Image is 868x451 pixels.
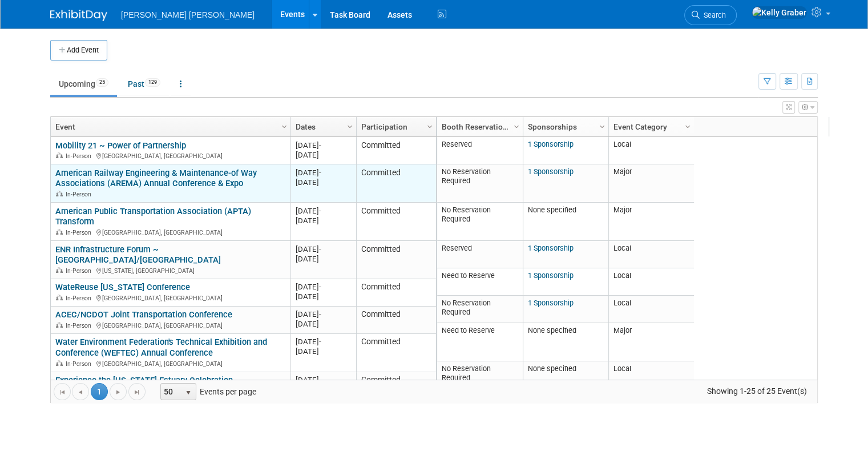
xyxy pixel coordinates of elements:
div: [DATE] [296,254,351,264]
span: - [319,141,321,150]
div: [DATE] [296,168,351,178]
span: In-Person [66,152,95,160]
span: 1 [91,383,108,400]
a: Column Settings [682,117,695,134]
div: [DATE] [296,282,351,292]
div: [DATE] [296,150,351,160]
td: Committed [356,372,436,400]
td: Major [608,164,694,203]
img: Kelly Graber [752,6,807,19]
span: - [319,283,321,291]
td: Local [608,296,694,323]
img: In-Person Event [56,322,63,328]
td: Need to Reserve [437,268,523,296]
div: [DATE] [296,309,351,319]
span: - [319,376,321,384]
div: [US_STATE], [GEOGRAPHIC_DATA] [55,265,285,275]
a: American Public Transportation Association (APTA) Transform [55,206,251,227]
td: Committed [356,334,436,372]
span: Column Settings [425,122,434,131]
img: In-Person Event [56,229,63,235]
img: In-Person Event [56,295,63,300]
td: Local [608,137,694,164]
div: [GEOGRAPHIC_DATA], [GEOGRAPHIC_DATA] [55,227,285,237]
a: WateReuse [US_STATE] Conference [55,282,190,292]
td: Reserved [437,137,523,164]
span: None specified [528,364,576,373]
span: select [184,388,193,397]
td: Committed [356,164,436,203]
span: In-Person [66,191,95,198]
img: In-Person Event [56,191,63,196]
img: In-Person Event [56,360,63,366]
div: [DATE] [296,375,351,385]
a: Column Settings [424,117,437,134]
span: Search [700,11,726,19]
span: None specified [528,326,576,335]
span: In-Person [66,295,95,302]
span: Column Settings [597,122,607,131]
td: Committed [356,279,436,307]
a: Booth Reservation Status [442,117,515,136]
a: Sponsorships [528,117,601,136]
img: In-Person Event [56,267,63,273]
a: Experience the [US_STATE] Estuary Celebration [55,375,233,385]
td: Committed [356,137,436,164]
td: Local [608,241,694,268]
span: In-Person [66,229,95,236]
div: [GEOGRAPHIC_DATA], [GEOGRAPHIC_DATA] [55,359,285,368]
span: Column Settings [280,122,289,131]
div: [DATE] [296,292,351,301]
a: 1 Sponsorship [528,167,574,176]
a: ENR Infrastructure Forum ~ [GEOGRAPHIC_DATA]/[GEOGRAPHIC_DATA] [55,244,221,265]
a: Mobility 21 ~ Power of Partnership [55,140,186,151]
span: Showing 1-25 of 25 Event(s) [696,383,817,399]
button: Add Event [50,40,107,61]
a: Water Environment Federation's Technical Exhibition and Conference (WEFTEC) Annual Conference [55,337,267,358]
td: Local [608,361,694,389]
span: In-Person [66,360,95,368]
div: [DATE] [296,206,351,216]
a: Column Settings [278,117,291,134]
td: Reserved [437,241,523,268]
td: No Reservation Required [437,361,523,389]
a: ACEC/NCDOT Joint Transportation Conference [55,309,232,320]
span: 50 [161,384,180,400]
a: Past129 [119,73,169,95]
span: Events per page [146,383,268,400]
a: Dates [296,117,349,136]
td: Committed [356,203,436,241]
td: No Reservation Required [437,164,523,203]
td: Committed [356,241,436,279]
a: Event [55,117,283,136]
span: None specified [528,206,576,214]
a: Column Settings [596,117,609,134]
td: No Reservation Required [437,203,523,241]
div: [DATE] [296,140,351,150]
span: [PERSON_NAME] [PERSON_NAME] [121,10,255,19]
a: 1 Sponsorship [528,271,574,280]
span: In-Person [66,322,95,329]
a: 1 Sponsorship [528,244,574,252]
div: [DATE] [296,178,351,187]
span: - [319,245,321,253]
a: American Railway Engineering & Maintenance-of Way Associations (AREMA) Annual Conference & Expo [55,168,257,189]
td: Major [608,323,694,361]
div: [DATE] [296,216,351,226]
a: Event Category [613,117,687,136]
span: 25 [96,78,108,87]
td: Local [608,268,694,296]
span: Go to the first page [58,388,67,397]
span: Column Settings [683,122,692,131]
a: Participation [361,117,429,136]
span: - [319,310,321,319]
td: No Reservation Required [437,296,523,323]
td: Major [608,203,694,241]
a: Go to the first page [54,383,71,400]
a: Column Settings [344,117,357,134]
img: ExhibitDay [50,10,107,21]
a: 1 Sponsorship [528,299,574,307]
span: Go to the last page [132,388,142,397]
span: - [319,337,321,346]
a: Column Settings [511,117,523,134]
